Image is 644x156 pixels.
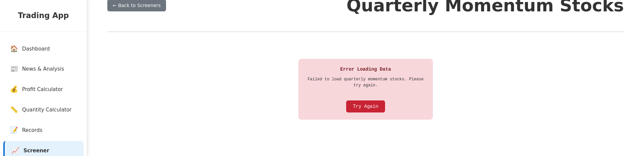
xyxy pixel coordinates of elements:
span: 🏠 [10,44,18,54]
h2: Trading App [7,10,80,21]
span: 📰 [10,64,18,74]
button: Try Again [346,100,385,112]
span: News & Analysis [22,65,64,73]
span: Records [22,127,42,134]
span: Profit Calculator [22,86,63,93]
span: Screener [23,147,49,155]
span: Quantity Calculator [22,106,72,114]
h3: Error Loading Data [306,66,426,73]
a: 📰News & Analysis [3,59,84,79]
a: 💰Profit Calculator [3,80,84,99]
a: 📏Quantity Calculator [3,100,84,120]
span: 📏 [10,105,18,115]
span: Dashboard [22,45,50,53]
a: 🏠Dashboard [3,39,84,59]
span: 📝 [10,126,18,135]
span: 📈 [11,146,19,156]
span: 💰 [10,85,18,94]
p: Failed to load quarterly momentum stocks. Please try again. [306,76,426,88]
a: 📝Records [3,121,84,140]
